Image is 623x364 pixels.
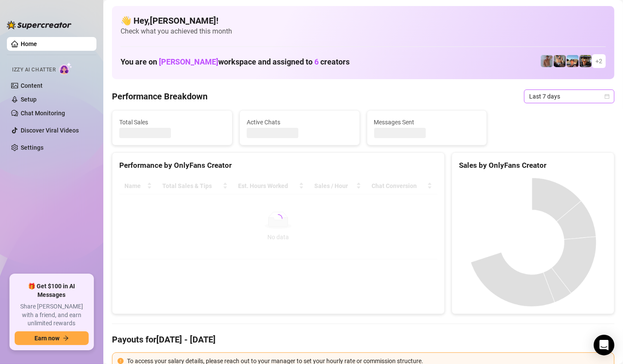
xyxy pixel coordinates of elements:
[247,117,353,127] span: Active Chats
[112,333,614,345] h4: Payouts for [DATE] - [DATE]
[594,335,614,355] div: Open Intercom Messenger
[21,144,43,151] a: Settings
[121,57,350,67] h1: You are on workspace and assigned to creators
[21,96,37,103] a: Setup
[59,62,72,75] img: AI Chatter
[119,117,225,127] span: Total Sales
[15,282,89,299] span: 🎁 Get $100 in AI Messages
[159,57,218,66] span: [PERSON_NAME]
[374,117,480,127] span: Messages Sent
[459,160,607,171] div: Sales by OnlyFans Creator
[529,90,609,103] span: Last 7 days
[121,15,606,27] h4: 👋 Hey, [PERSON_NAME] !
[15,331,89,345] button: Earn nowarrow-right
[119,160,437,171] div: Performance by OnlyFans Creator
[21,127,79,134] a: Discover Viral Videos
[7,21,71,29] img: logo-BBDzfeDw.svg
[63,335,69,341] span: arrow-right
[272,213,284,225] span: loading
[21,110,65,117] a: Chat Monitoring
[604,94,610,99] span: calendar
[541,55,553,67] img: Joey
[580,55,592,67] img: Nathan
[554,55,566,67] img: George
[21,82,43,89] a: Content
[12,66,56,74] span: Izzy AI Chatter
[34,335,59,342] span: Earn now
[567,55,579,67] img: Zach
[118,358,124,364] span: exclamation-circle
[21,40,37,47] a: Home
[112,90,208,102] h4: Performance Breakdown
[15,302,89,328] span: Share [PERSON_NAME] with a friend, and earn unlimited rewards
[121,27,606,36] span: Check what you achieved this month
[595,56,602,66] span: + 2
[314,57,319,66] span: 6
